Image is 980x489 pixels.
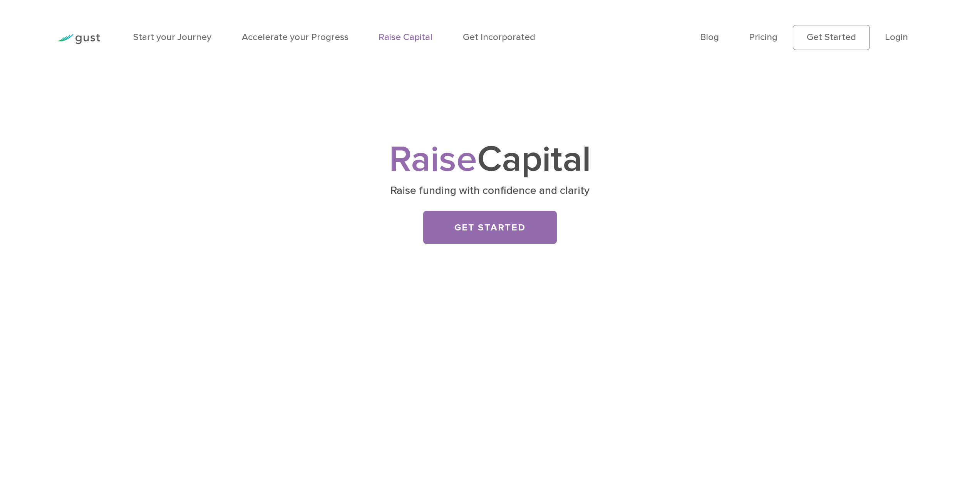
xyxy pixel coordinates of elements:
[749,32,777,43] a: Pricing
[57,34,100,44] img: Gust Logo
[463,32,535,43] a: Get Incorporated
[288,184,692,198] p: Raise funding with confidence and clarity
[284,143,696,176] h1: Capital
[885,32,908,43] a: Login
[379,32,432,43] a: Raise Capital
[793,25,870,50] a: Get Started
[423,211,557,244] a: Get Started
[700,32,719,43] a: Blog
[389,138,477,181] span: Raise
[242,32,348,43] a: Accelerate your Progress
[133,32,211,43] a: Start your Journey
